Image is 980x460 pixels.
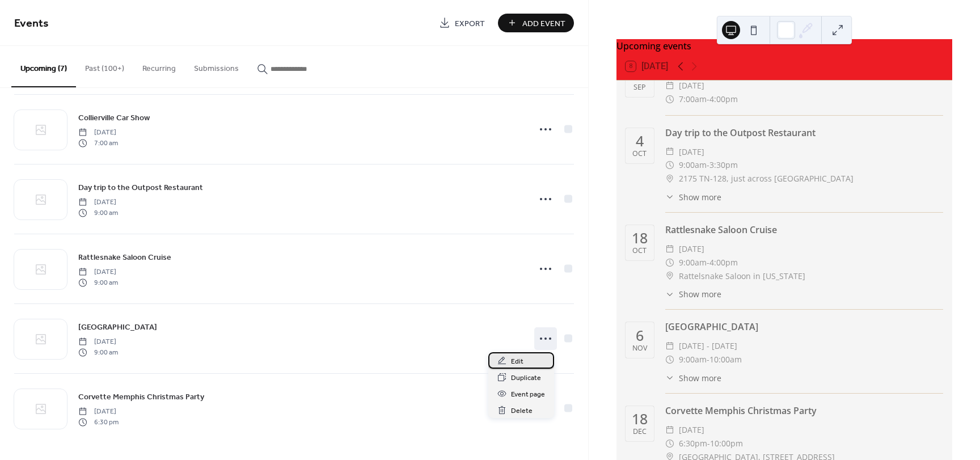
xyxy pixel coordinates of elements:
span: 10:00pm [710,437,743,450]
div: ​ [665,172,674,185]
div: 18 [632,231,648,245]
div: ​ [665,242,674,256]
div: ​ [665,353,674,366]
span: - [707,256,709,269]
span: Day trip to the Outpost Restaurant [78,182,203,194]
span: 4:00pm [709,92,738,106]
span: 9:00 am [78,208,118,218]
span: Add Event [522,18,565,29]
a: Collierville Car Show [78,111,150,124]
span: [DATE] [679,145,704,159]
div: ​ [665,158,674,172]
div: ​ [665,372,674,384]
div: ​ [665,79,674,92]
div: ​ [665,339,674,353]
button: ​Show more [665,191,721,203]
span: 9:00 am [78,277,118,288]
div: ​ [665,288,674,300]
span: 9:00am [679,158,707,172]
a: Day trip to the Outpost Restaurant [78,181,203,194]
span: 6:30 pm [78,417,119,427]
div: 6 [636,328,644,343]
span: Collierville Car Show [78,112,150,124]
a: Rattlesnake Saloon Cruise [78,251,171,264]
span: Corvette Memphis Christmas Party [78,391,204,403]
div: ​ [665,191,674,203]
div: 18 [632,412,648,426]
span: Rattlesnake Saloon Cruise [78,252,171,264]
span: 2175 TN-128, just across [GEOGRAPHIC_DATA] [679,172,854,185]
button: Past (100+) [76,46,133,86]
div: ​ [665,423,674,437]
span: Edit [511,356,523,368]
span: Duplicate [511,372,541,384]
button: ​Show more [665,288,721,300]
span: Show more [679,191,721,203]
span: [DATE] [78,128,118,138]
div: ​ [665,269,674,283]
div: ​ [665,145,674,159]
span: [DATE] [78,267,118,277]
div: Dec [633,428,647,436]
button: Submissions [185,46,248,86]
a: Export [430,14,493,32]
span: Show more [679,288,721,300]
a: Corvette Memphis Christmas Party [78,390,204,403]
span: Events [14,12,49,35]
span: 3:30pm [709,158,738,172]
button: ​Show more [665,372,721,384]
span: [GEOGRAPHIC_DATA] [78,322,157,334]
span: Delete [511,405,533,417]
span: Show more [679,372,721,384]
span: Rattelsnake Saloon in [US_STATE] [679,269,805,283]
span: Export [455,18,485,29]
div: Oct [632,247,647,255]
a: [GEOGRAPHIC_DATA] [78,320,157,334]
span: [DATE] - [DATE] [679,339,737,353]
span: - [707,92,709,106]
span: 7:00am [679,92,707,106]
span: [DATE] [78,197,118,208]
span: - [707,353,709,366]
span: 10:00am [709,353,742,366]
span: 6:30pm [679,437,707,450]
div: Nov [632,345,647,352]
div: Rattlesnake Saloon Cruise [665,223,943,237]
span: [DATE] [78,407,119,417]
span: [DATE] [78,337,118,347]
span: [DATE] [679,423,704,437]
span: 7:00 am [78,138,118,148]
span: 9:00am [679,256,707,269]
span: 9:00am [679,353,707,366]
div: ​ [665,437,674,450]
div: 27 [632,67,648,82]
div: 4 [636,134,644,148]
div: Sep [633,84,646,91]
span: - [707,437,710,450]
button: Upcoming (7) [11,46,76,87]
span: 9:00 am [78,347,118,357]
span: [DATE] [679,79,704,92]
span: 4:00pm [709,256,738,269]
div: ​ [665,92,674,106]
div: Upcoming events [616,39,952,53]
div: Corvette Memphis Christmas Party [665,404,943,417]
button: Add Event [498,14,574,32]
div: Day trip to the Outpost Restaurant [665,126,943,140]
span: - [707,158,709,172]
span: Event page [511,389,545,400]
div: [GEOGRAPHIC_DATA] [665,320,943,334]
span: [DATE] [679,242,704,256]
div: Oct [632,150,647,158]
button: Recurring [133,46,185,86]
div: ​ [665,256,674,269]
